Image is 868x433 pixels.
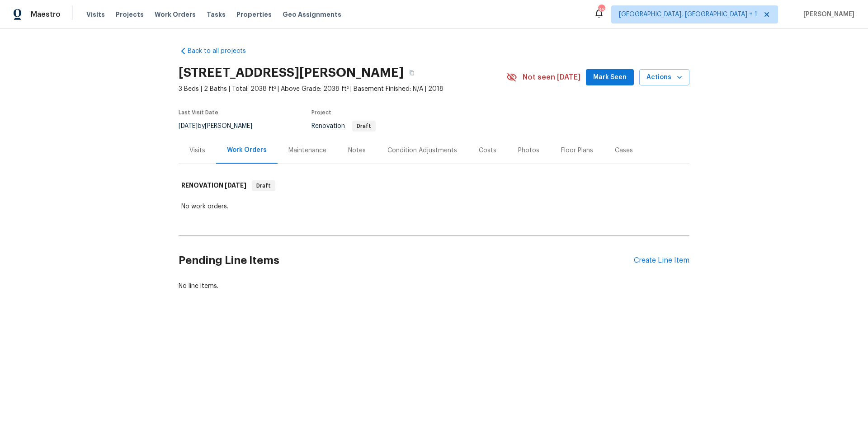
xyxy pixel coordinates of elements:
[225,182,246,188] span: [DATE]
[800,10,854,19] span: [PERSON_NAME]
[288,146,326,155] div: Maintenance
[179,240,634,282] h2: Pending Line Items
[387,146,457,155] div: Condition Adjustments
[227,146,267,155] div: Work Orders
[179,85,506,94] span: 3 Beds | 2 Baths | Total: 2038 ft² | Above Grade: 2038 ft² | Basement Finished: N/A | 2018
[236,10,272,19] span: Properties
[155,10,196,19] span: Work Orders
[311,123,376,129] span: Renovation
[598,5,604,14] div: 36
[179,121,263,132] div: by [PERSON_NAME]
[179,171,689,200] div: RENOVATION [DATE]Draft
[283,10,341,19] span: Geo Assignments
[523,73,580,82] span: Not seen [DATE]
[253,181,274,190] span: Draft
[189,146,205,155] div: Visits
[404,65,420,81] button: Copy Address
[116,10,144,19] span: Projects
[615,146,633,155] div: Cases
[593,72,627,83] span: Mark Seen
[479,146,496,155] div: Costs
[348,146,366,155] div: Notes
[179,68,404,77] h2: [STREET_ADDRESS][PERSON_NAME]
[639,69,689,86] button: Actions
[353,123,375,129] span: Draft
[86,10,105,19] span: Visits
[31,10,61,19] span: Maestro
[207,11,226,18] span: Tasks
[311,110,331,115] span: Project
[181,180,246,191] h6: RENOVATION
[179,123,198,129] span: [DATE]
[634,256,689,265] div: Create Line Item
[561,146,593,155] div: Floor Plans
[619,10,757,19] span: [GEOGRAPHIC_DATA], [GEOGRAPHIC_DATA] + 1
[646,72,682,83] span: Actions
[586,69,634,86] button: Mark Seen
[179,47,265,56] a: Back to all projects
[179,282,689,291] div: No line items.
[179,110,218,115] span: Last Visit Date
[181,202,687,211] div: No work orders.
[518,146,539,155] div: Photos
